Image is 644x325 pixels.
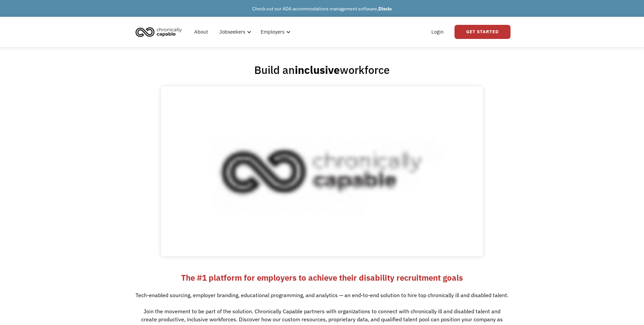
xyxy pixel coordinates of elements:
img: Chronically Capable logo [133,25,184,39]
div: Jobseekers [219,28,245,36]
a: Login [427,21,448,43]
strong: inclusive [295,63,340,77]
a: Check out our ADA accommodations management software,Disclo [252,6,392,12]
h1: Build an workforce [254,63,390,77]
a: About [190,21,212,43]
strong: Disclo [378,6,392,12]
div: Employers [261,28,284,36]
a: Get Started [454,25,511,39]
strong: The #1 platform for employers to achieve their disability recruitment goals [181,272,463,283]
